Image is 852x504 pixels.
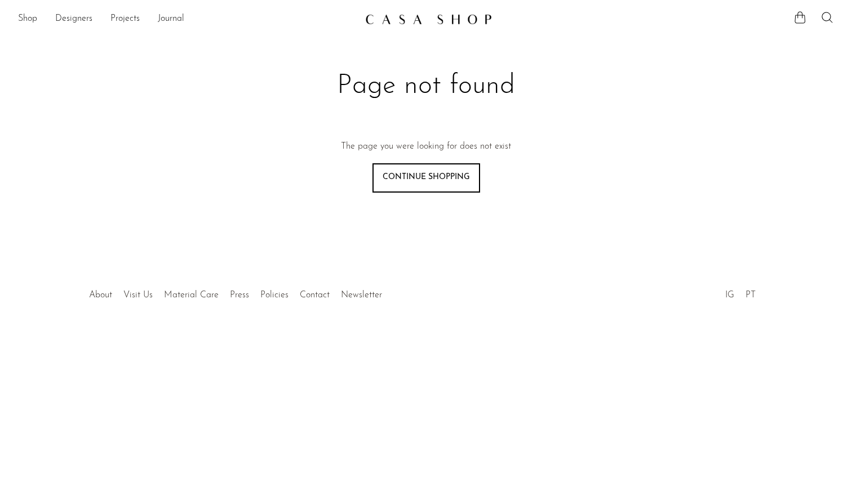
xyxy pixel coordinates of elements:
[18,12,37,26] a: Shop
[18,10,356,29] nav: Desktop navigation
[260,291,289,300] a: Policies
[247,69,605,104] h1: Page not found
[372,163,480,193] a: Continue shopping
[720,282,761,303] ul: Social Medias
[158,12,184,26] a: Journal
[89,291,112,300] a: About
[83,282,388,303] ul: Quick links
[745,291,756,300] a: PT
[110,12,140,26] a: Projects
[55,12,92,26] a: Designers
[123,291,153,300] a: Visit Us
[300,291,330,300] a: Contact
[18,10,356,29] ul: NEW HEADER MENU
[725,291,734,300] a: IG
[164,291,219,300] a: Material Care
[341,140,511,154] p: The page you were looking for does not exist
[230,291,249,300] a: Press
